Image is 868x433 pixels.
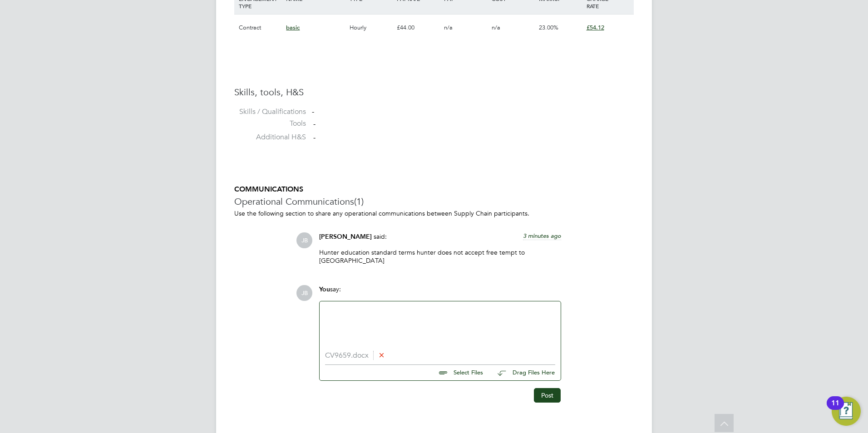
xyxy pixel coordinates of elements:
div: £44.00 [395,15,442,41]
h3: Operational Communications [234,196,634,207]
div: say: [319,285,561,301]
span: £54.12 [587,24,604,31]
button: Drag Files Here [490,364,555,383]
span: n/a [492,24,500,31]
span: 3 minutes ago [523,232,561,240]
span: 23.00% [539,24,558,31]
span: [PERSON_NAME] [319,233,372,241]
span: n/a [444,24,453,31]
span: (1) [354,196,364,207]
h5: COMMUNICATIONS [234,185,634,194]
span: JB [296,232,312,248]
button: Open Resource Center, 11 new notifications [832,397,861,426]
span: - [313,133,316,142]
h3: Skills, tools, H&S [234,86,634,98]
li: CV9659.docx [325,351,555,360]
button: Post [534,388,561,403]
span: basic [286,24,300,31]
p: Hunter education standard terms hunter does not accept free tempt to [GEOGRAPHIC_DATA] [319,248,561,265]
div: Hourly [347,15,395,41]
label: Additional H&S [234,133,306,142]
span: JB [296,285,312,301]
span: said: [374,232,387,241]
label: Skills / Qualifications [234,107,306,117]
div: Contract [237,15,284,41]
span: You [319,285,330,293]
span: - [313,119,316,128]
div: - [312,107,634,117]
label: Tools [234,119,306,128]
div: 11 [831,403,839,415]
p: Use the following section to share any operational communications between Supply Chain participants. [234,209,634,217]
